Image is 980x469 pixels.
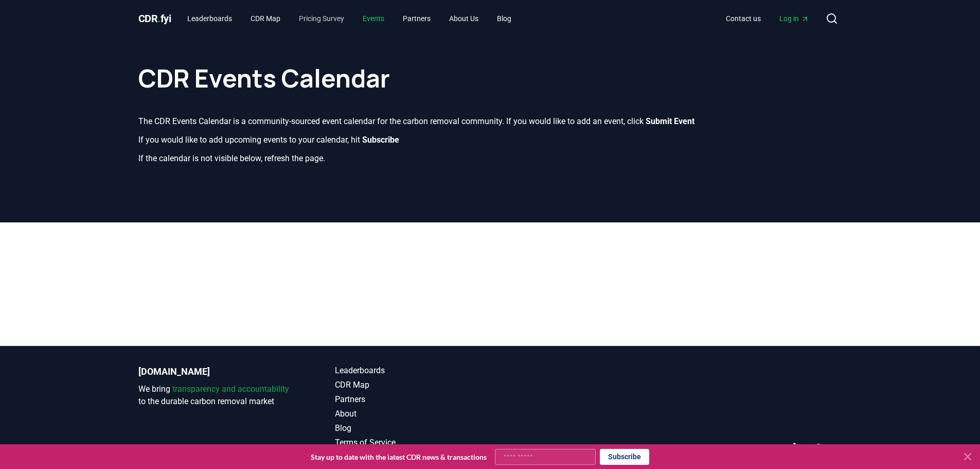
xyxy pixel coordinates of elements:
b: Submit Event [646,116,694,126]
span: transparency and accountability [172,384,289,394]
a: Terms of Service [335,437,490,449]
a: About Us [441,9,487,28]
span: Log in [779,13,809,24]
span: . [157,12,161,25]
a: Partners [395,9,439,28]
a: CDR Map [242,9,289,28]
a: Leaderboards [335,364,490,377]
a: Leaderboards [179,9,240,28]
a: Log in [771,9,817,28]
a: Partners [335,393,490,406]
a: Contact us [718,9,769,28]
p: [DOMAIN_NAME] [138,364,294,379]
a: CDR.fyi [138,11,171,26]
a: Events [354,9,393,28]
p: We bring to the durable carbon removal market [138,383,294,408]
h1: CDR Events Calendar [138,45,842,91]
a: CDR Map [335,379,490,391]
a: Pricing Survey [291,9,352,28]
a: Blog [489,9,520,28]
b: Subscribe [362,135,399,145]
a: About [335,408,490,420]
a: Twitter [811,443,822,453]
p: If the calendar is not visible below, refresh the page. [138,152,842,165]
a: Blog [335,422,490,435]
span: CDR fyi [138,12,171,25]
p: The CDR Events Calendar is a community-sourced event calendar for the carbon removal community. I... [138,115,842,128]
p: If you would like to add upcoming events to your calendar, hit [138,134,842,146]
a: LinkedIn [793,443,803,453]
nav: Main [718,9,817,28]
nav: Main [179,9,520,28]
